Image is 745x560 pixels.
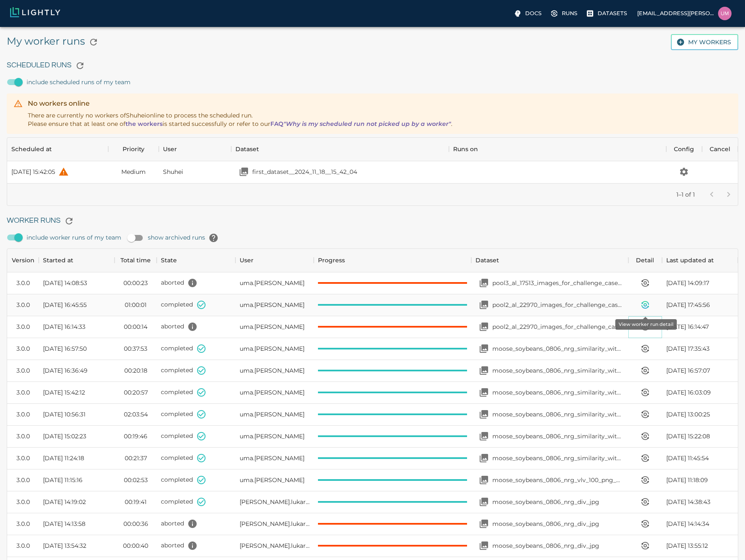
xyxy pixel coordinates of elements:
a: Open your dataset moose_soybeans_0806_nrg_div_jpgmoose_soybeans_0806_nrg_div_jpg [475,537,599,554]
time: 00:02:53 [124,476,148,484]
div: Dataset [231,137,449,161]
time: 00:00:36 [123,520,148,528]
button: View worker run detail [637,340,654,357]
a: Open your dataset first_dataset__2024_11_18__15_42_04first_dataset__2024_11_18__15_42_04 [235,163,357,180]
div: User [240,248,254,272]
button: Path '/input_mount/68cdc60713d61f048da9230b' does not exist. Please make sure to mount the dataso... [184,318,201,335]
div: 3.0.0 [16,498,30,506]
span: [DATE] 15:22:08 [666,432,710,440]
button: help [55,163,72,180]
p: moose_soybeans_0806_nrg_similarity_with_more_tiling [492,454,624,462]
span: [DATE] 14:38:43 [666,498,710,506]
div: Detail [636,248,654,272]
span: uma.govindarajan@bluerivertech.com (BlueRiverTech) [240,454,304,462]
span: uma.govindarajan@bluerivertech.com (BlueRiverTech) [240,323,304,331]
div: Version [7,248,39,272]
span: uma.govindarajan@bluerivertech.com (BlueRiverTech) [240,432,304,440]
p: pool2_al_22970_images_for_challenge_case_mining [492,323,624,331]
button: View worker run detail [637,450,654,467]
time: 00:19:46 [124,432,147,440]
div: 3.0.0 [16,520,30,528]
div: 3.0.0 [16,279,30,287]
a: Open your dataset pool2_al_22970_images_for_challenge_case_miningpool2_al_22970_images_for_challe... [475,318,624,335]
div: State [157,248,235,272]
button: help [205,229,222,246]
span: There are currently no workers of online to process the scheduled run. Please ensure that at leas... [28,112,452,128]
div: 3.0.0 [16,388,30,397]
div: 3.0.0 [16,541,30,550]
span: [DATE] 14:08:53 [43,279,87,287]
button: State set to COMPLETED [193,340,210,357]
span: [DATE] 17:35:43 [666,344,710,353]
button: View worker run detail [637,406,654,423]
span: completed [161,454,193,461]
span: [DATE] 13:55:12 [666,541,708,550]
button: Open your dataset moose_soybeans_0806_nrg_similarity_with_less_tiling_2000_wo_tile_diversity [475,362,492,379]
button: My workers [671,34,738,51]
div: 3.0.0 [16,454,30,462]
button: Open your dataset moose_soybeans_0806_nrg_similarity_with_more_tiling_2000_tile_diversity [475,406,492,423]
span: [DATE] 16:45:55 [43,301,87,309]
button: State set to COMPLETED [193,472,210,488]
div: 3.0.0 [16,344,30,353]
span: completed [161,476,193,483]
p: 1–1 of 1 [676,190,695,199]
button: State set to COMPLETED [193,428,210,445]
button: Open your dataset pool2_al_22970_images_for_challenge_case_mining [475,296,492,313]
span: completed [161,344,193,352]
button: State set to COMPLETED [193,493,210,510]
span: silvana.lukarska@bluerivertech.com (BlueRiverTech) [240,520,310,528]
time: 00:00:40 [123,541,148,550]
span: [DATE] 14:09:17 [666,279,709,287]
span: aborted [161,520,184,527]
div: View worker run detail [615,319,677,330]
span: [DATE] 14:19:02 [43,498,86,506]
div: Total time [120,248,151,272]
span: aborted [161,279,184,286]
button: Open your dataset moose_soybeans_0806_nrg_div_jpg [475,515,492,532]
div: Priority [108,137,159,161]
div: Total time [115,248,157,272]
div: Cancel [710,137,730,161]
span: show archived runs [148,229,222,246]
span: uma.govindarajan@bluerivertech.com (BlueRiverTech) [240,388,304,397]
h6: Scheduled Runs [7,57,738,74]
button: Open your dataset moose_soybeans_0806_nrg_similarity_with_more_tiling [475,450,492,467]
span: completed [161,410,193,418]
button: View worker run detail [637,296,654,313]
p: pool3_al_17513_images_for_challenge_case_mining [492,279,624,287]
button: State set to COMPLETED [193,450,210,467]
span: [DATE] 10:56:31 [43,410,85,419]
button: View worker run detail [637,362,654,379]
p: moose_soybeans_0806_nrg_div_jpg [492,541,599,550]
a: Open your dataset moose_soybeans_0806_nrg_similarity_with_less_tiling_2000_with_tile_diversitymoo... [475,340,624,357]
span: [DATE] 15:02:23 [43,432,86,440]
div: Priority [123,137,144,161]
span: uma.govindarajan@bluerivertech.com (BlueRiverTech) [240,476,304,484]
span: [DATE] 11:18:09 [666,476,708,484]
span: uma.govindarajan@bluerivertech.com (BlueRiverTech) [240,366,304,375]
button: State set to COMPLETED [193,362,210,379]
span: silvana.lukarska@bluerivertech.com (BlueRiverTech) [240,498,310,506]
div: User [159,137,231,161]
span: aborted [161,541,184,549]
a: FAQ"Why is my scheduled run not picked up by a worker" [270,120,451,128]
button: View worker run detail [637,472,654,488]
time: 00:20:18 [124,366,147,375]
div: Started at [39,248,115,272]
a: Open your dataset pool3_al_17513_images_for_challenge_case_miningpool3_al_17513_images_for_challe... [475,275,624,291]
span: completed [161,432,193,440]
span: [DATE] 16:14:33 [43,323,85,331]
span: aborted [161,323,184,330]
div: Progress [314,248,471,272]
div: Scheduled at [11,137,52,161]
span: [DATE] 17:45:56 [666,301,710,309]
div: Version [12,248,35,272]
time: 00:37:53 [124,344,147,353]
div: State [161,248,177,272]
div: Progress [318,248,345,272]
div: Config [666,137,702,161]
div: 3.0.0 [16,410,30,419]
time: 00:20:57 [124,388,148,397]
span: include scheduled runs of my team [27,78,131,86]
